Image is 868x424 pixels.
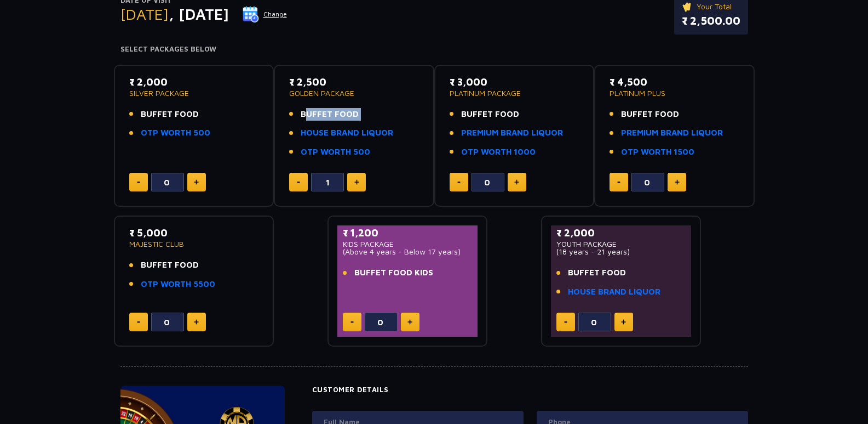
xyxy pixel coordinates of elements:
[343,248,473,256] p: (Above 4 years - Below 17 years)
[610,75,739,89] p: ₹ 4,500
[450,89,579,97] p: PLATINUM PACKAGE
[450,75,579,89] p: ₹ 3,000
[297,182,300,183] img: minus
[556,240,686,248] p: YOUTH PACKAGE
[312,386,748,394] h4: Customer Details
[461,108,519,121] span: BUFFET FOOD
[675,179,680,185] img: plus
[407,319,412,325] img: plus
[120,45,748,54] h4: Select Packages Below
[610,89,739,97] p: PLATINUM PLUS
[354,179,359,185] img: plus
[568,267,626,279] span: BUFFET FOOD
[343,240,473,248] p: KIDS PACKAGE
[301,146,370,159] a: OTP WORTH 500
[137,321,140,323] img: minus
[617,182,620,183] img: minus
[343,225,473,240] p: ₹ 1,200
[242,5,288,23] button: Change
[289,75,419,89] p: ₹ 2,500
[289,89,419,97] p: GOLDEN PACKAGE
[301,127,393,139] a: HOUSE BRAND LIQUOR
[169,5,229,23] span: , [DATE]
[621,146,694,159] a: OTP WORTH 1500
[556,248,686,256] p: (18 years - 21 years)
[129,240,259,248] p: MAJESTIC CLUB
[141,278,215,291] a: OTP WORTH 5500
[141,108,199,121] span: BUFFET FOOD
[621,108,679,121] span: BUFFET FOOD
[194,179,199,185] img: plus
[354,267,433,279] span: BUFFET FOOD KIDS
[564,321,567,323] img: minus
[461,127,563,139] a: PREMIUM BRAND LIQUOR
[141,259,199,272] span: BUFFET FOOD
[568,286,660,298] a: HOUSE BRAND LIQUOR
[141,127,210,139] a: OTP WORTH 500
[194,319,199,325] img: plus
[682,13,740,29] p: ₹ 2,500.00
[461,146,536,159] a: OTP WORTH 1000
[621,319,626,325] img: plus
[621,127,723,139] a: PREMIUM BRAND LIQUOR
[457,182,461,183] img: minus
[120,5,169,23] span: [DATE]
[301,108,359,121] span: BUFFET FOOD
[682,1,693,13] img: ticket
[129,225,259,240] p: ₹ 5,000
[682,1,740,13] p: Your Total
[556,225,686,240] p: ₹ 2,000
[350,321,354,323] img: minus
[137,182,140,183] img: minus
[514,179,519,185] img: plus
[129,89,259,97] p: SILVER PACKAGE
[129,75,259,89] p: ₹ 2,000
